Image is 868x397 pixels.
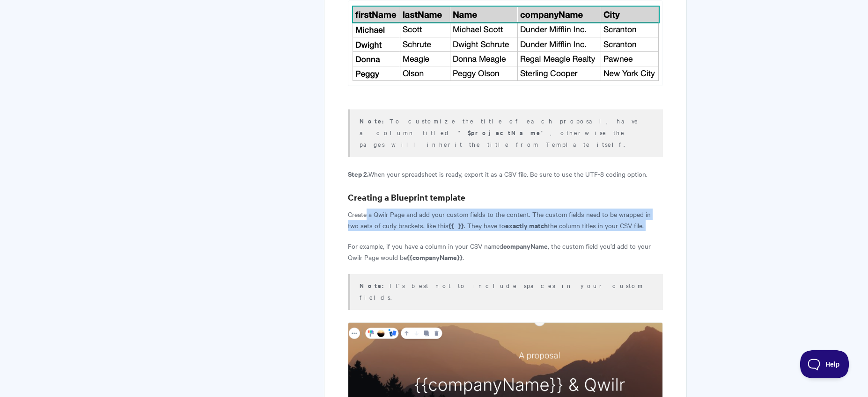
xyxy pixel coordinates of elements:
[503,241,548,251] strong: companyName
[505,220,548,230] strong: exactly match
[348,168,663,180] p: When your spreadsheet is ready, export it as a CSV file. Be sure to use the UTF-8 coding option.
[360,116,390,125] b: Note:
[360,280,651,303] p: It's best not to include spaces in your custom fields.
[360,281,390,290] strong: Note:
[449,220,464,230] strong: {{ }}
[407,252,463,262] strong: {{companyName}}
[348,240,663,263] p: For example, if you have a column in your CSV named , the custom field you’d add to your Qwilr Pa...
[348,191,663,204] h3: Creating a Blueprint template
[360,115,651,150] p: To customize the title of each proposal, have a column titled " ", otherwise the pages will inher...
[348,169,368,179] strong: Step 2.
[348,209,663,231] p: Create a Qwilr Page and add your custom fields to the content. The custom fields need to be wrapp...
[800,350,849,378] iframe: Toggle Customer Support
[468,128,541,137] b: $projectName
